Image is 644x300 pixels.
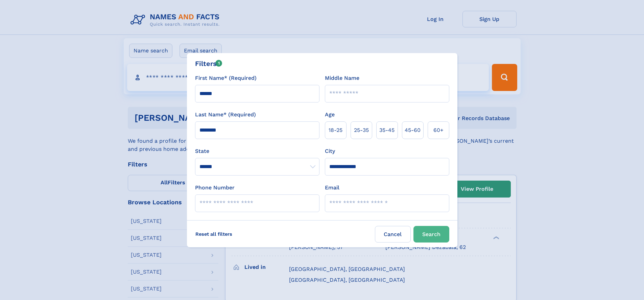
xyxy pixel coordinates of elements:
[413,226,449,243] button: Search
[433,126,444,134] span: 60+
[379,126,395,134] span: 35‑45
[375,226,411,243] label: Cancel
[325,74,359,82] label: Middle Name
[195,184,235,192] label: Phone Number
[195,147,319,155] label: State
[195,74,257,82] label: First Name* (Required)
[325,147,335,155] label: City
[191,226,237,242] label: Reset all filters
[329,126,342,134] span: 18‑25
[325,184,339,192] label: Email
[195,59,222,69] div: Filters
[405,126,421,134] span: 45‑60
[354,126,369,134] span: 25‑35
[195,111,256,119] label: Last Name* (Required)
[325,111,335,119] label: Age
